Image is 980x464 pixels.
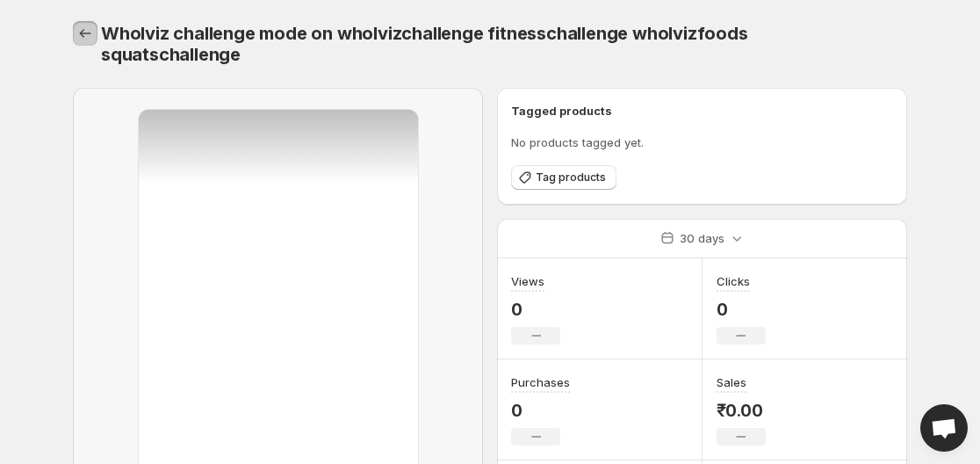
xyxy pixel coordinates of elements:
[536,170,606,185] span: Tag products
[511,299,560,320] p: 0
[101,23,748,65] span: Wholviz challenge mode on wholvizchallenge fitnesschallenge wholvizfoods squatschallenge
[511,134,893,151] p: No products tagged yet.
[511,272,544,290] h3: Views
[920,404,968,452] div: Open chat
[511,400,570,421] p: 0
[511,102,893,120] h6: Tagged products
[680,229,724,247] p: 30 days
[717,272,750,290] h3: Clicks
[717,400,766,421] p: ₹0.00
[73,21,97,46] button: Settings
[717,373,746,391] h3: Sales
[717,299,766,320] p: 0
[511,165,616,190] button: Tag products
[511,373,570,391] h3: Purchases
